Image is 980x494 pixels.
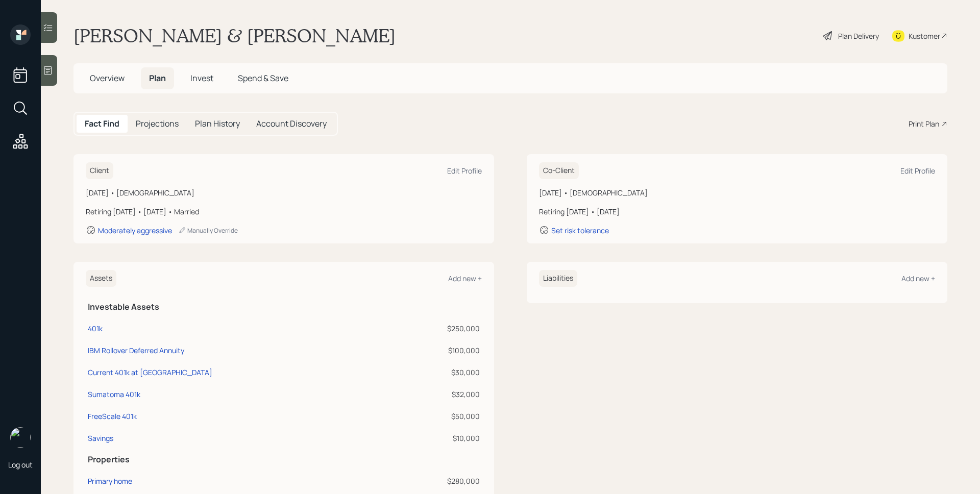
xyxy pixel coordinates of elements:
h5: Fact Find [85,119,119,129]
h5: Plan History [195,119,240,129]
h5: Account Discovery [256,119,327,129]
div: Savings [88,433,113,443]
div: FreeScale 401k [88,411,137,422]
div: Retiring [DATE] • [DATE] • Married [86,206,482,217]
div: $10,000 [395,433,480,443]
div: $50,000 [395,411,480,422]
div: Log out [8,460,33,470]
div: Edit Profile [900,166,935,176]
div: [DATE] • [DEMOGRAPHIC_DATA] [86,187,482,198]
div: Edit Profile [447,166,482,176]
h1: [PERSON_NAME] & [PERSON_NAME] [73,24,396,47]
div: Add new + [448,274,482,283]
div: IBM Rollover Deferred Annuity [88,345,184,356]
div: Sumatoma 401k [88,389,140,400]
div: Manually Override [178,226,238,235]
div: $250,000 [395,323,480,334]
span: Plan [149,72,166,84]
span: Invest [190,72,213,84]
h6: Co-Client [539,162,579,179]
div: $280,000 [395,476,480,486]
div: Kustomer [909,31,940,41]
h6: Client [86,162,113,179]
span: Spend & Save [238,72,288,84]
img: james-distasi-headshot.png [10,427,31,448]
h6: Liabilities [539,270,577,287]
div: Primary home [88,476,132,486]
div: 401k [88,323,103,334]
div: Plan Delivery [838,31,879,41]
div: $100,000 [395,345,480,356]
div: $30,000 [395,367,480,378]
div: Print Plan [909,118,939,129]
div: Current 401k at [GEOGRAPHIC_DATA] [88,367,212,378]
h6: Assets [86,270,116,287]
h5: Investable Assets [88,302,480,312]
h5: Projections [136,119,179,129]
div: $32,000 [395,389,480,400]
div: Set risk tolerance [551,226,609,235]
span: Overview [90,72,125,84]
div: Add new + [901,274,935,283]
div: Retiring [DATE] • [DATE] [539,206,935,217]
div: Moderately aggressive [98,226,172,235]
div: [DATE] • [DEMOGRAPHIC_DATA] [539,187,935,198]
h5: Properties [88,455,480,464]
